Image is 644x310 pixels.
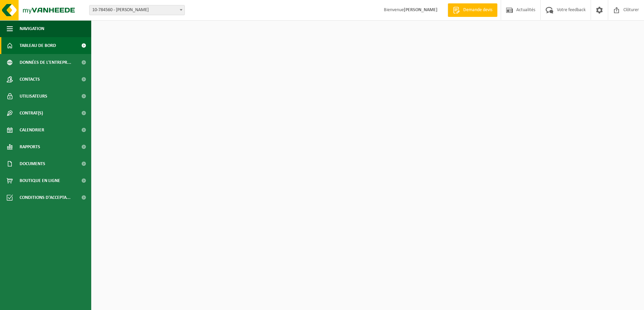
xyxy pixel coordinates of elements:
span: Rapports [20,138,40,155]
span: Documents [20,155,45,172]
span: Calendrier [20,122,44,138]
span: Contacts [20,71,40,88]
span: Contrat(s) [20,105,43,122]
span: Navigation [20,20,44,37]
a: Demande devis [448,3,497,17]
span: 10-784560 - GUSTIN, THIERRY - SAMBREVILLE [89,5,185,15]
span: Données de l'entrepr... [20,54,71,71]
span: Conditions d'accepta... [20,189,71,206]
span: 10-784560 - GUSTIN, THIERRY - SAMBREVILLE [90,5,184,15]
span: Demande devis [462,7,494,14]
strong: [PERSON_NAME] [404,7,438,12]
span: Utilisateurs [20,88,47,105]
span: Boutique en ligne [20,172,60,189]
span: Tableau de bord [20,37,56,54]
